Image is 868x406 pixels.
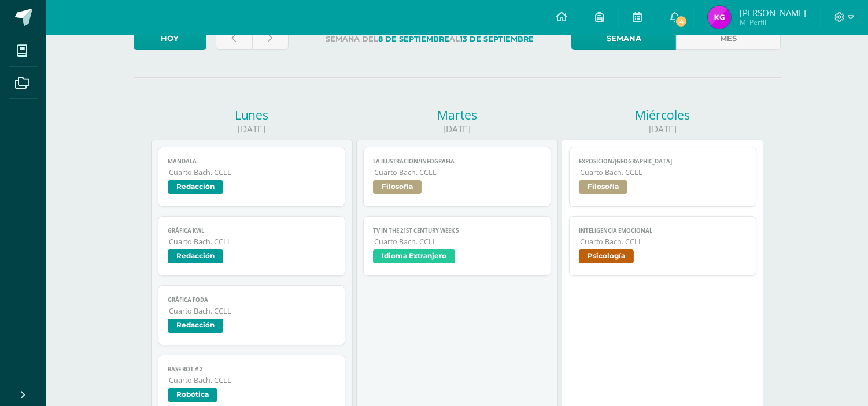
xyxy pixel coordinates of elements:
[675,15,688,28] span: 4
[169,306,336,316] span: Cuarto Bach. CCLL
[356,123,558,135] div: [DATE]
[460,35,534,43] strong: 13 de Septiembre
[298,27,562,51] label: Semana del al
[169,375,336,385] span: Cuarto Bach. CCLL
[356,107,558,123] div: Martes
[579,180,627,194] span: Filosofía
[168,180,223,194] span: Redacción
[374,167,541,177] span: Cuarto Bach. CCLL
[363,147,551,207] a: La ilustración/infografíaCuarto Bach. CCLLFilosofía
[158,216,346,276] a: Gráfica KWLCuarto Bach. CCLLRedacción
[168,388,217,402] span: Robótica
[708,6,731,29] img: 80ee5c36ce7e8879d0b5a2a248bfe292.png
[580,237,747,247] span: Cuarto Bach. CCLL
[579,158,747,165] span: Exposición/[GEOGRAPHIC_DATA]
[168,319,223,333] span: Redacción
[571,27,676,50] a: Semana
[562,107,763,123] div: Miércoles
[378,35,449,43] strong: 8 de Septiembre
[580,167,747,177] span: Cuarto Bach. CCLL
[158,285,346,345] a: Gráfica FODACuarto Bach. CCLLRedacción
[151,107,353,123] div: Lunes
[740,17,806,27] span: Mi Perfil
[373,158,541,165] span: La ilustración/infografía
[579,249,634,263] span: Psicología
[373,180,422,194] span: Filosofía
[363,216,551,276] a: TV in the 21st Century week 5Cuarto Bach. CCLLIdioma Extranjero
[569,147,757,207] a: Exposición/[GEOGRAPHIC_DATA]Cuarto Bach. CCLLFilosofía
[676,27,781,50] a: Mes
[168,249,223,263] span: Redacción
[151,123,353,135] div: [DATE]
[168,296,336,304] span: Gráfica FODA
[169,237,336,247] span: Cuarto Bach. CCLL
[373,227,541,234] span: TV in the 21st Century week 5
[373,249,455,263] span: Idioma Extranjero
[569,216,757,276] a: Inteligencia emocionalCuarto Bach. CCLLPsicología
[169,167,336,177] span: Cuarto Bach. CCLL
[158,147,346,207] a: MandalaCuarto Bach. CCLLRedacción
[374,237,541,247] span: Cuarto Bach. CCLL
[168,366,336,373] span: Base bot # 2
[168,227,336,234] span: Gráfica KWL
[579,227,747,234] span: Inteligencia emocional
[562,123,763,135] div: [DATE]
[168,158,336,165] span: Mandala
[134,27,206,50] a: Hoy
[740,7,806,18] span: [PERSON_NAME]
